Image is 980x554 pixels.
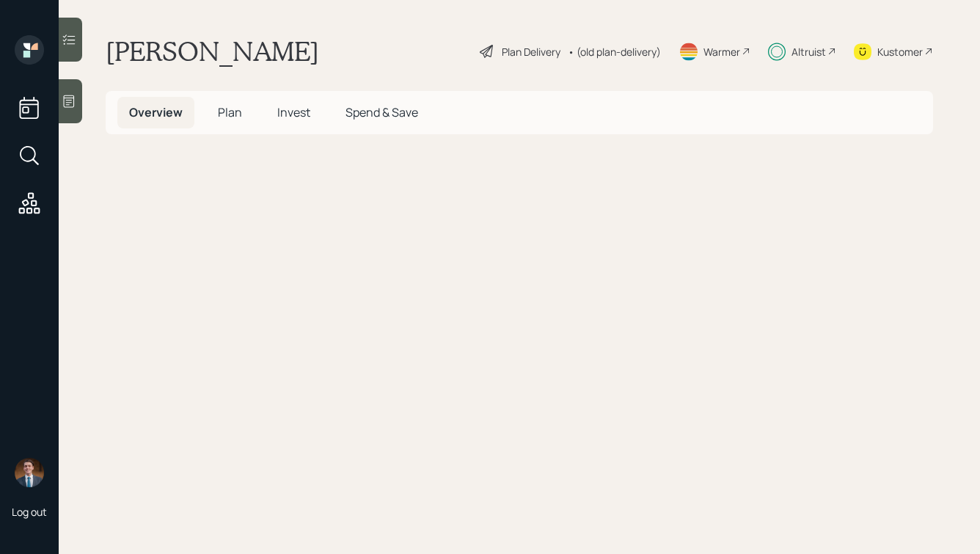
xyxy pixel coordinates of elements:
h1: [PERSON_NAME] [106,35,319,68]
span: Invest [277,104,310,120]
div: Warmer [703,44,740,59]
div: Plan Delivery [502,44,560,59]
span: Spend & Save [345,104,418,120]
img: hunter_neumayer.jpg [15,458,44,487]
div: Altruist [791,44,826,59]
span: Plan [218,104,242,120]
span: Overview [129,104,183,120]
div: • (old plan-delivery) [568,44,661,59]
div: Kustomer [877,44,923,59]
div: Log out [12,505,47,519]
